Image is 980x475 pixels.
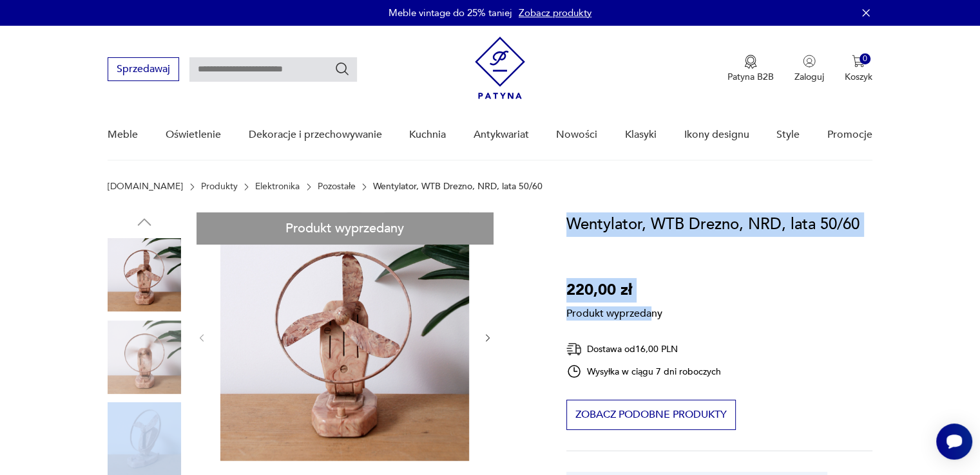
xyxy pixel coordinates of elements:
img: Patyna - sklep z meblami i dekoracjami vintage [475,37,525,99]
a: Klasyki [625,110,657,160]
a: Style [776,110,800,160]
a: Nowości [556,110,597,160]
div: 0 [860,53,870,64]
a: Elektronika [255,182,300,192]
a: Pozostałe [318,182,356,192]
button: Zaloguj [794,55,824,83]
a: Sprzedawaj [108,66,179,75]
p: Wentylator, WTB Drezno, NRD, lata 50/60 [373,182,543,192]
button: 0Koszyk [845,55,872,83]
a: Oświetlenie [166,110,221,160]
h1: Wentylator, WTB Drezno, NRD, lata 50/60 [566,212,860,237]
img: Ikona dostawy [566,341,582,357]
iframe: Smartsupp widget button [936,424,972,460]
p: Koszyk [845,71,872,83]
img: Ikonka użytkownika [803,55,816,68]
img: Ikona koszyka [852,55,865,68]
a: [DOMAIN_NAME] [108,182,183,192]
a: Zobacz produkty [519,6,591,19]
a: Ikony designu [684,110,749,160]
a: Kuchnia [409,110,446,160]
p: 220,00 zł [566,278,662,303]
a: Antykwariat [474,110,529,160]
p: Produkt wyprzedany [566,303,662,321]
p: Patyna B2B [727,71,774,83]
button: Sprzedawaj [108,57,179,81]
a: Promocje [827,110,872,160]
a: Ikona medaluPatyna B2B [727,55,774,83]
a: Meble [108,110,138,160]
p: Zaloguj [794,71,824,83]
button: Patyna B2B [727,55,774,83]
div: Wysyłka w ciągu 7 dni roboczych [566,364,721,379]
button: Zobacz podobne produkty [566,400,736,430]
a: Produkty [201,182,238,192]
p: Meble vintage do 25% taniej [389,6,512,19]
button: Szukaj [334,61,350,77]
a: Dekoracje i przechowywanie [248,110,381,160]
img: Ikona medalu [744,55,757,69]
div: Dostawa od 16,00 PLN [566,341,721,357]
